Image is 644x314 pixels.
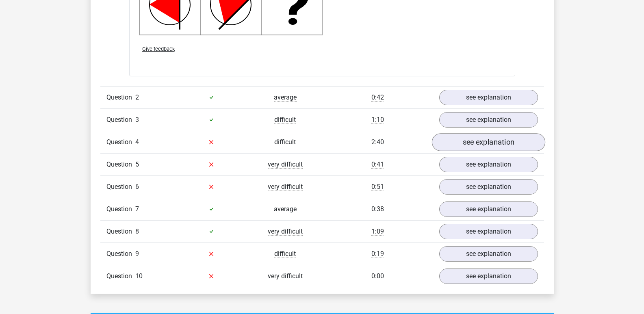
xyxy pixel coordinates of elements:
span: 0:00 [371,272,384,280]
span: 0:41 [371,160,384,169]
a: see explanation [439,112,538,128]
span: 7 [135,205,139,213]
span: 0:42 [371,93,384,102]
span: Question [106,160,135,169]
span: average [274,93,297,102]
span: 0:38 [371,205,384,213]
span: average [274,205,297,213]
span: very difficult [268,183,303,191]
span: 4 [135,138,139,146]
span: Question [106,204,135,214]
span: Give feedback [142,46,175,52]
span: 9 [135,250,139,258]
span: Question [106,227,135,236]
a: see explanation [439,269,538,284]
span: 1:10 [371,116,384,124]
span: Question [106,182,135,192]
span: Question [106,93,135,102]
span: Question [106,249,135,259]
a: see explanation [432,133,545,151]
span: 0:51 [371,183,384,191]
span: 6 [135,183,139,191]
span: Question [106,115,135,125]
span: 3 [135,116,139,123]
a: see explanation [439,246,538,262]
span: difficult [274,116,296,124]
a: see explanation [439,179,538,195]
span: 0:19 [371,250,384,258]
a: see explanation [439,90,538,105]
span: very difficult [268,227,303,236]
span: 1:09 [371,227,384,236]
span: 2:40 [371,138,384,146]
span: 5 [135,160,139,168]
a: see explanation [439,157,538,172]
span: Question [106,137,135,147]
span: Question [106,271,135,281]
span: very difficult [268,272,303,280]
span: 10 [135,272,143,280]
a: see explanation [439,201,538,217]
span: 8 [135,227,139,235]
a: see explanation [439,224,538,239]
span: difficult [274,138,296,146]
span: very difficult [268,160,303,169]
span: 2 [135,93,139,101]
span: difficult [274,250,296,258]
